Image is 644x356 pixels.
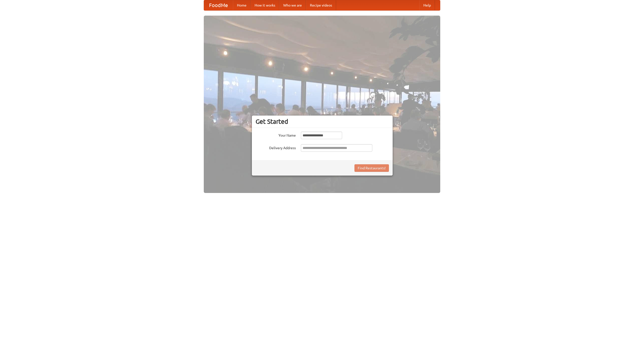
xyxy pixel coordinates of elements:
label: Delivery Address [256,144,296,150]
a: How it works [251,0,279,10]
a: Recipe videos [306,0,336,10]
h3: Get Started [256,118,389,125]
button: Find Restaurants! [354,164,389,172]
a: FoodMe [204,0,233,10]
a: Who we are [279,0,306,10]
a: Home [233,0,251,10]
label: Your Name [256,132,296,138]
a: Help [419,0,435,10]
